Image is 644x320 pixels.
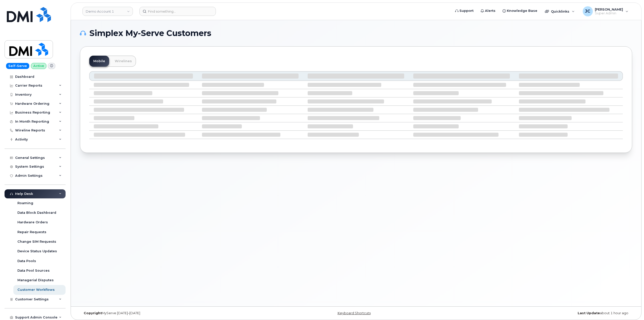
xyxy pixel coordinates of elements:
strong: Last Update [578,311,600,315]
a: Mobile [89,56,109,67]
div: MyServe [DATE]–[DATE] [80,311,264,315]
a: Wirelines [111,56,136,67]
strong: Copyright [84,311,102,315]
a: Keyboard Shortcuts [338,311,371,315]
div: about 1 hour ago [448,311,632,315]
span: Simplex My-Serve Customers [90,29,211,37]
